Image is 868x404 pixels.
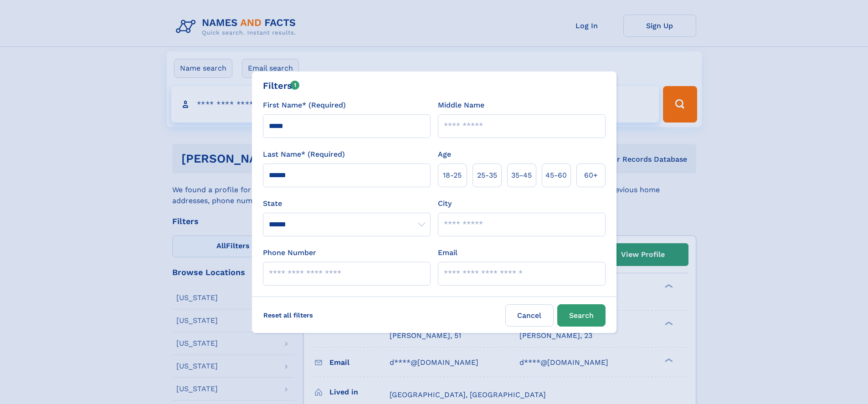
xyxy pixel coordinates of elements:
[477,170,497,181] span: 25‑35
[545,170,567,181] span: 45‑60
[263,198,431,209] label: State
[263,79,300,92] div: Filters
[263,149,345,160] label: Last Name* (Required)
[584,170,598,181] span: 60+
[438,247,457,258] label: Email
[263,247,316,258] label: Phone Number
[263,100,346,111] label: First Name* (Required)
[438,149,451,160] label: Age
[505,304,554,327] label: Cancel
[257,304,319,326] label: Reset all filters
[438,198,452,209] label: City
[557,304,606,327] button: Search
[443,170,462,181] span: 18‑25
[511,170,532,181] span: 35‑45
[438,100,484,111] label: Middle Name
